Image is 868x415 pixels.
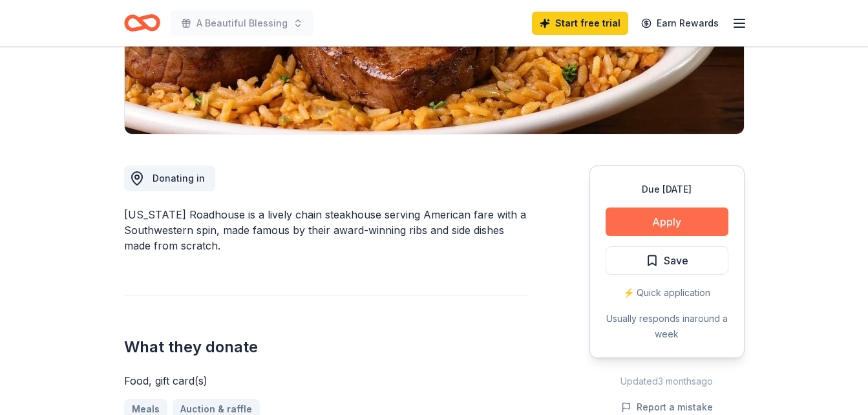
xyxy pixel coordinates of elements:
div: Food, gift card(s) [124,373,527,388]
button: Apply [606,207,728,236]
h2: What they donate [124,337,527,357]
div: Usually responds in around a week [606,311,728,342]
button: Save [606,246,728,275]
div: ⚡️ Quick application [606,285,728,301]
span: Save [664,252,688,269]
button: Report a mistake [621,399,713,415]
button: A Beautiful Blessing [171,10,313,36]
span: A Beautiful Blessing [196,16,288,31]
span: Donating in [153,173,205,184]
div: Updated 3 months ago [589,374,745,389]
a: Home [124,8,160,38]
a: Start free trial [532,12,628,35]
div: [US_STATE] Roadhouse is a lively chain steakhouse serving American fare with a Southwestern spin,... [124,207,527,253]
div: Due [DATE] [606,182,728,197]
a: Earn Rewards [633,12,726,35]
